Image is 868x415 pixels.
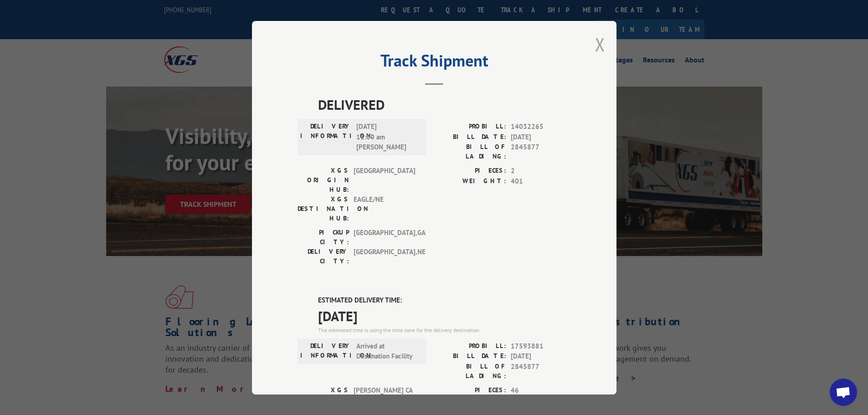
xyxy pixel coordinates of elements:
[511,122,571,132] span: 14032265
[434,122,506,132] label: PROBILL:
[298,166,349,195] label: XGS ORIGIN HUB:
[830,379,857,406] a: Open chat
[356,341,418,361] span: Arrived at Destination Facility
[318,305,571,326] span: [DATE]
[595,32,605,56] button: Close modal
[511,351,571,362] span: [DATE]
[434,176,506,186] label: WEIGHT:
[434,361,506,380] label: BILL OF LADING:
[298,385,349,414] label: XGS ORIGIN HUB:
[511,132,571,142] span: [DATE]
[354,385,415,414] span: [PERSON_NAME] CA
[298,247,349,266] label: DELIVERY CITY:
[511,385,571,395] span: 46
[298,228,349,247] label: PICKUP CITY:
[300,341,352,361] label: DELIVERY INFORMATION:
[318,94,571,115] span: DELIVERED
[434,341,506,351] label: PROBILL:
[434,351,506,362] label: BILL DATE:
[354,228,415,247] span: [GEOGRAPHIC_DATA] , GA
[354,247,415,266] span: [GEOGRAPHIC_DATA] , NE
[354,195,415,223] span: EAGLE/NE
[318,295,571,306] label: ESTIMATED DELIVERY TIME:
[298,195,349,223] label: XGS DESTINATION HUB:
[434,142,506,161] label: BILL OF LADING:
[511,166,571,176] span: 2
[434,132,506,142] label: BILL DATE:
[434,385,506,395] label: PIECES:
[511,341,571,351] span: 17593881
[354,166,415,195] span: [GEOGRAPHIC_DATA]
[318,326,571,334] div: The estimated time is using the time zone for the delivery destination.
[298,54,571,72] h2: Track Shipment
[511,176,571,186] span: 401
[511,361,571,380] span: 2845877
[511,142,571,161] span: 2845877
[300,122,352,153] label: DELIVERY INFORMATION:
[434,166,506,176] label: PIECES:
[356,122,418,153] span: [DATE] 11:00 am [PERSON_NAME]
